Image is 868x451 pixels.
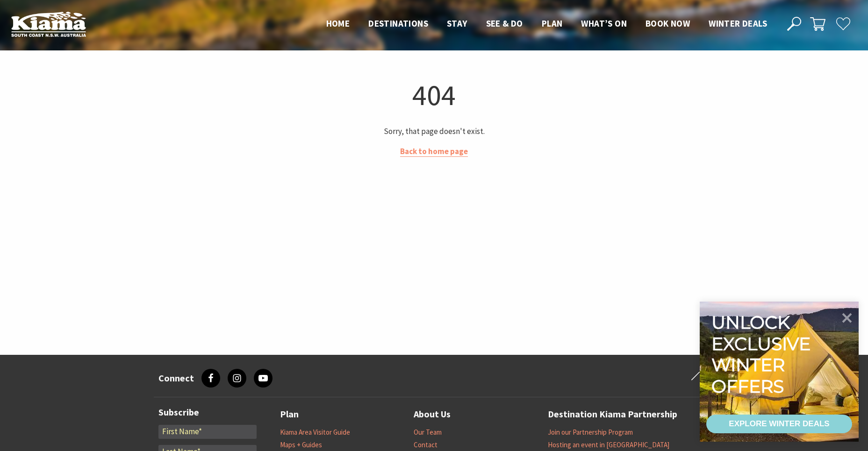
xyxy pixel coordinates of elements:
[158,407,257,418] h3: Subscribe
[317,16,776,32] nav: Main Menu
[280,428,350,437] a: Kiama Area Visitor Guide
[706,415,852,433] a: EXPLORE WINTER DEALS
[447,18,467,29] span: Stay
[400,146,468,157] a: Back to home page
[548,440,669,450] a: Hosting an event in [GEOGRAPHIC_DATA]
[414,428,442,437] a: Our Team
[711,312,815,397] div: Unlock exclusive winter offers
[280,440,322,450] a: Maps + Guides
[646,18,690,29] span: Book now
[158,373,194,384] h3: Connect
[542,18,563,29] span: Plan
[414,407,451,422] a: About Us
[368,18,428,29] span: Destinations
[581,18,627,29] span: What’s On
[326,18,350,29] span: Home
[158,76,711,114] h1: 404
[158,425,257,439] input: First Name*
[486,18,523,29] span: See & Do
[414,440,438,450] a: Contact
[548,428,633,437] a: Join our Partnership Program
[729,415,829,433] div: EXPLORE WINTER DEALS
[709,18,767,29] span: Winter Deals
[548,407,677,422] a: Destination Kiama Partnership
[158,125,711,138] p: Sorry, that page doesn't exist.
[11,11,86,37] img: Kiama Logo
[280,407,299,422] a: Plan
